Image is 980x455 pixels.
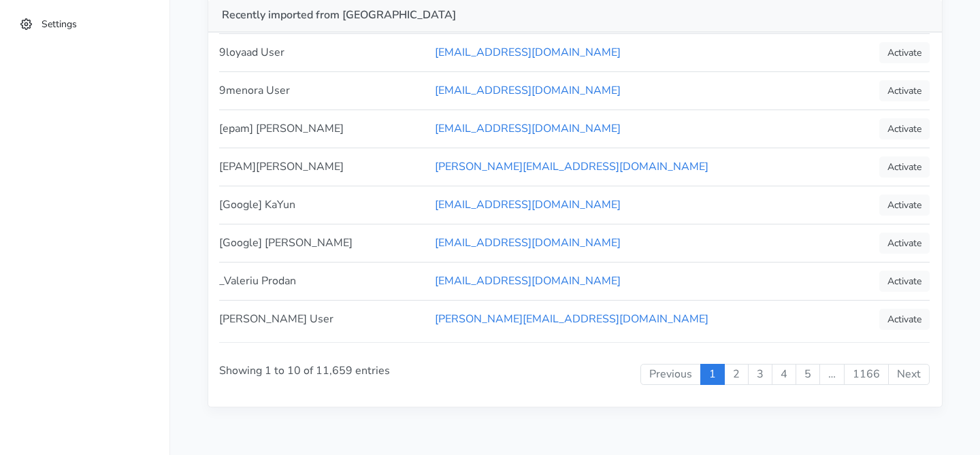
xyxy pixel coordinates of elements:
strong: Recently imported from [GEOGRAPHIC_DATA] [222,7,456,22]
a: Activate [879,118,930,139]
a: [PERSON_NAME][EMAIL_ADDRESS][DOMAIN_NAME] [435,159,708,174]
div: Showing 1 to 10 of 11,659 entries [219,342,505,399]
td: _Valeriu Prodan [219,262,427,300]
td: 9menora User [219,71,427,109]
a: 3 [748,364,772,386]
td: [epam] [PERSON_NAME] [219,109,427,148]
a: 1 [700,364,725,386]
a: Activate [879,271,930,292]
a: 1166 [844,364,889,386]
a: Activate [879,42,930,63]
a: Activate [879,195,930,216]
a: [EMAIL_ADDRESS][DOMAIN_NAME] [435,197,621,212]
a: Activate [879,309,930,330]
td: 9loyaad User [219,33,427,71]
a: [EMAIL_ADDRESS][DOMAIN_NAME] [435,121,621,136]
a: 2 [724,364,749,386]
td: [Google] KaYun [219,186,427,224]
a: Activate [879,233,930,254]
span: Settings [42,17,77,30]
td: [EPAM][PERSON_NAME] [219,148,427,186]
a: Activate [879,80,930,101]
a: [EMAIL_ADDRESS][DOMAIN_NAME] [435,273,621,288]
a: Activate [879,156,930,178]
a: 4 [772,364,796,386]
a: [EMAIL_ADDRESS][DOMAIN_NAME] [435,45,621,60]
a: 5 [796,364,820,386]
a: Settings [14,11,156,37]
a: Next [888,364,930,386]
td: [Google] [PERSON_NAME] [219,224,427,262]
a: [EMAIL_ADDRESS][DOMAIN_NAME] [435,235,621,250]
td: [PERSON_NAME] User [219,300,427,338]
a: [PERSON_NAME][EMAIL_ADDRESS][DOMAIN_NAME] [435,311,708,326]
a: [EMAIL_ADDRESS][DOMAIN_NAME] [435,83,621,98]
